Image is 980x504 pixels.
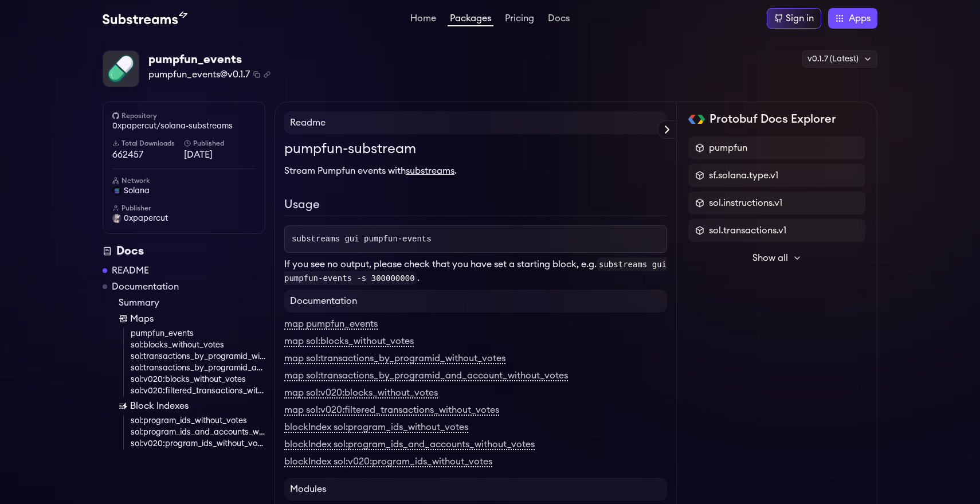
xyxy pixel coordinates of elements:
[264,71,271,78] button: Copy .spkg link to clipboard
[284,337,414,347] a: map sol:blocks_without_votes
[284,319,378,330] a: map pumpfun_events
[284,139,667,159] h1: pumpfun-substream
[112,213,256,224] a: 0xpapercut
[709,111,836,127] h2: Protobuf Docs Explorer
[148,52,271,68] div: pumpfun_events
[284,423,468,433] a: blockIndex sol:program_ids_without_votes
[284,111,667,134] h4: Readme
[112,111,256,120] h6: Repository
[131,328,265,339] a: pumpfun_events
[119,401,128,411] img: Block Index icon
[103,51,139,87] img: Package Logo
[184,139,256,148] h6: Published
[148,68,250,81] span: pumpfun_events@v0.1.7
[688,247,865,269] button: Show all
[112,214,121,223] img: User Avatar
[284,196,667,216] h2: Usage
[131,415,265,427] a: sol:program_ids_without_votes
[103,243,265,259] div: Docs
[709,196,782,210] span: sol.instructions.v1
[284,354,505,364] a: map sol:transactions_by_programid_without_votes
[284,405,499,416] a: map sol:v020:filtered_transactions_without_votes
[131,385,265,397] a: sol:v020:filtered_transactions_without_votes
[546,14,572,25] a: Docs
[112,186,121,196] img: solana
[284,440,535,450] a: blockIndex sol:program_ids_and_accounts_without_votes
[284,457,492,467] a: blockIndex sol:v020:program_ids_without_votes
[119,314,128,323] img: Map icon
[119,399,265,413] a: Block Indexes
[849,11,871,25] span: Apps
[284,388,438,398] a: map sol:v020:blocks_without_votes
[112,120,256,132] a: 0xpapercut/solana-substreams
[103,11,187,25] img: Substream's logo
[131,339,265,351] a: sol:blocks_without_votes
[284,257,667,285] p: If you see no output, please check that you have set a starting block, e.g. .
[448,14,493,26] a: Packages
[408,14,438,25] a: Home
[767,8,821,29] a: Sign in
[124,185,150,197] span: solana
[112,264,149,278] a: README
[284,164,667,178] p: Stream Pumpfun events with .
[253,71,260,78] button: Copy package name and version
[184,148,256,162] span: [DATE]
[119,312,265,326] a: Maps
[112,185,256,197] a: solana
[284,371,568,381] a: map sol:transactions_by_programid_and_account_without_votes
[752,251,788,265] span: Show all
[284,478,667,501] h4: Modules
[131,438,265,450] a: sol:v020:program_ids_without_votes
[112,112,119,119] img: github
[688,115,705,124] img: Protobuf
[131,362,265,374] a: sol:transactions_by_programid_and_account_without_votes
[292,235,432,244] span: substreams gui pumpfun-events
[124,213,168,224] span: 0xpapercut
[131,374,265,385] a: sol:v020:blocks_without_votes
[112,148,184,162] span: 662457
[406,166,454,175] a: substreams
[709,224,786,237] span: sol.transactions.v1
[709,169,778,182] span: sf.solana.type.v1
[131,427,265,438] a: sol:program_ids_and_accounts_without_votes
[284,290,667,312] h4: Documentation
[284,257,667,285] code: substreams gui pumpfun-events -s 300000000
[112,280,179,294] a: Documentation
[131,351,265,362] a: sol:transactions_by_programid_without_votes
[786,11,814,25] div: Sign in
[503,14,536,25] a: Pricing
[112,204,256,213] h6: Publisher
[112,139,184,148] h6: Total Downloads
[119,296,265,310] a: Summary
[802,50,877,68] div: v0.1.7 (Latest)
[709,141,747,155] span: pumpfun
[112,176,256,185] h6: Network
